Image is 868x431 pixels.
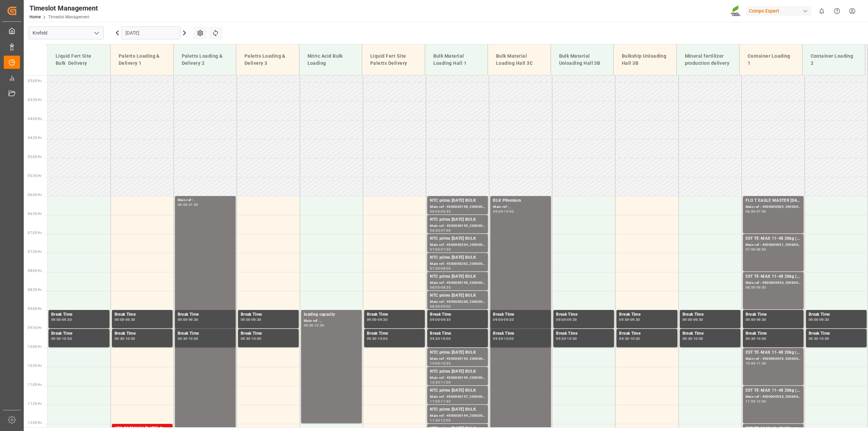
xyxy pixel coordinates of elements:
[62,337,72,340] div: 10:00
[493,50,545,70] div: Bulk Material Loading Hall 3C
[746,318,755,321] div: 09:00
[121,26,180,39] input: DD.MM.YYYY
[629,337,630,340] div: -
[314,324,315,327] div: -
[367,330,422,337] div: Break Time
[692,337,693,340] div: -
[756,248,766,251] div: 08:00
[28,231,42,235] span: 07:00 Hr
[430,204,485,210] div: Main ref : 4500000198, 2000000032
[28,288,42,292] span: 08:30 Hr
[430,223,485,229] div: Main ref : 4500000195, 2000000032
[746,286,755,289] div: 08:00
[567,318,577,321] div: 09:30
[746,394,801,400] div: Main ref : 4500000935, 2000000976;
[304,311,359,318] div: loading capacity
[630,318,640,321] div: 09:30
[28,193,42,197] span: 06:00 Hr
[28,402,42,406] span: 11:30 Hr
[189,318,198,321] div: 09:30
[430,337,440,340] div: 09:30
[504,210,514,213] div: 14:30
[814,3,829,19] button: show 0 new notifications
[440,337,441,340] div: -
[567,337,577,340] div: 10:00
[28,98,42,102] span: 03:30 Hr
[746,400,755,403] div: 11:00
[115,337,124,340] div: 09:30
[746,242,801,248] div: Main ref : 4500000931, 2000000976;
[440,248,441,251] div: -
[746,204,801,210] div: Main ref : 4500000585, 2000000428;
[251,318,252,321] div: -
[746,210,755,213] div: 06:00
[430,413,485,419] div: Main ref : 4500000194, 2000000032
[746,273,801,280] div: EST TE-MAX 11-48 20kg (x56) WW;
[28,26,104,39] input: Type to search/select
[28,307,42,311] span: 09:00 Hr
[441,267,451,270] div: 08:00
[820,337,829,340] div: 10:00
[756,337,766,340] div: 10:00
[493,204,548,210] div: Main ref : ,
[430,419,440,422] div: 11:30
[51,318,61,321] div: 09:00
[556,337,566,340] div: 09:30
[756,362,766,365] div: 11:00
[51,311,107,318] div: Break Time
[304,318,359,324] div: Main ref : ,
[693,318,703,321] div: 09:30
[430,197,485,204] div: NTC primo [DATE] BULK
[115,330,170,337] div: Break Time
[440,305,441,308] div: -
[755,337,756,340] div: -
[829,3,845,19] button: Help Center
[692,318,693,321] div: -
[619,318,629,321] div: 09:00
[377,337,378,340] div: -
[187,337,188,340] div: -
[441,229,451,232] div: 07:00
[441,286,451,289] div: 08:30
[178,318,188,321] div: 09:00
[430,311,485,318] div: Break Time
[440,286,441,289] div: -
[28,326,42,330] span: 09:30 Hr
[430,235,485,242] div: NTC primo [DATE] BULK
[693,337,703,340] div: 10:00
[809,318,818,321] div: 09:00
[808,50,860,70] div: Container Loading 2
[252,318,261,321] div: 09:30
[377,318,378,321] div: -
[430,292,485,299] div: NTC primo [DATE] BULK
[430,280,485,286] div: Main ref : 4500000196, 2000000032
[493,210,503,213] div: 06:00
[746,387,801,394] div: EST TE-MAX 11-48 20kg (x56) WW;
[755,248,756,251] div: -
[746,330,801,337] div: Break Time
[745,50,797,70] div: Container Loading 1
[755,318,756,321] div: -
[809,330,864,337] div: Break Time
[619,311,674,318] div: Break Time
[746,248,755,251] div: 07:00
[29,3,98,13] div: Timeslot Management
[619,50,671,70] div: Bulkship Unloading Hall 3B
[430,330,485,337] div: Break Time
[62,318,72,321] div: 09:30
[430,318,440,321] div: 09:00
[630,337,640,340] div: 10:00
[441,362,451,365] div: 10:30
[430,356,485,362] div: Main ref : 4500000193, 2000000032
[504,318,514,321] div: 09:30
[28,383,42,387] span: 11:00 Hr
[440,400,441,403] div: -
[61,318,62,321] div: -
[430,362,440,365] div: 10:00
[504,337,514,340] div: 10:00
[556,318,566,321] div: 09:00
[440,267,441,270] div: -
[430,229,440,232] div: 06:30
[315,324,324,327] div: 12:00
[503,318,504,321] div: -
